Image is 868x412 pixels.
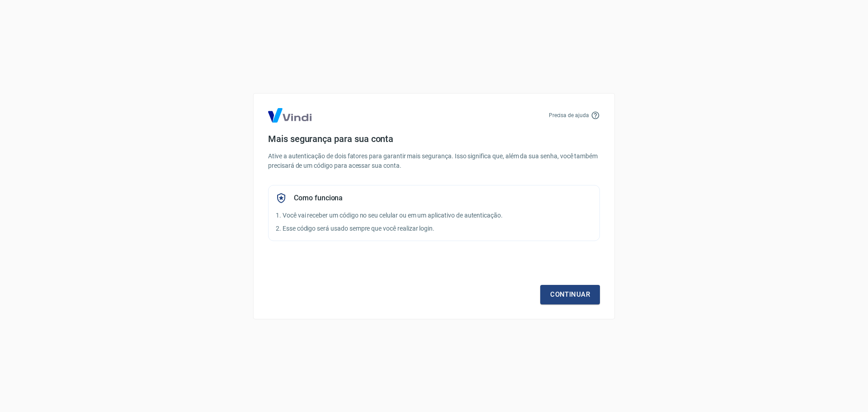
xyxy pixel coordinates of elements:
a: Continuar [540,285,600,304]
p: Ative a autenticação de dois fatores para garantir mais segurança. Isso significa que, além da su... [268,152,600,170]
h4: Mais segurança para sua conta [268,133,600,144]
p: 1. Você vai receber um código no seu celular ou em um aplicativo de autenticação. [276,211,592,220]
p: Precisa de ajuda [549,111,589,119]
p: 2. Esse código será usado sempre que você realizar login. [276,224,592,233]
img: Logo Vind [268,108,311,123]
h5: Como funciona [294,194,343,203]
